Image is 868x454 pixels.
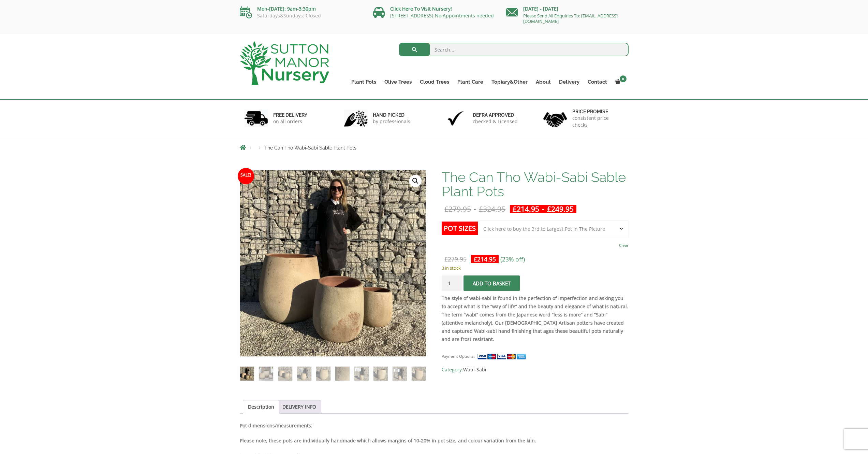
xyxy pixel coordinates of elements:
[479,204,483,214] span: £
[513,204,539,214] bdi: 214.95
[344,110,368,127] img: 2.jpg
[335,367,349,381] img: The Can Tho Wabi-Sabi Sable Plant Pots - Image 6
[380,77,416,87] a: Olive Trees
[282,400,316,413] a: DELIVERY INFO
[238,168,254,184] span: Sale!
[444,110,468,127] img: 3.jpg
[442,354,475,359] small: Payment Options:
[473,112,518,118] h6: Defra approved
[474,255,477,263] span: £
[354,367,368,381] img: The Can Tho Wabi-Sabi Sable Plant Pots - Image 7
[510,205,576,213] ins: -
[393,367,407,381] img: The Can Tho Wabi-Sabi Sable Plant Pots - Image 9
[463,366,486,373] a: Wabi-Sabi
[273,112,307,118] h6: FREE DELIVERY
[532,77,555,87] a: About
[619,241,629,250] a: Clear options
[444,204,471,214] bdi: 279.95
[412,367,426,381] img: The Can Tho Wabi-Sabi Sable Plant Pots - Image 10
[442,264,628,272] p: 3 in stock
[316,367,330,381] img: The Can Tho Wabi-Sabi Sable Plant Pots - Image 5
[620,75,627,82] span: 0
[513,204,517,214] span: £
[523,13,618,24] a: Please Send All Enquiries To: [EMAIL_ADDRESS][DOMAIN_NAME]
[240,13,363,18] p: Saturdays&Sundays: Closed
[244,110,268,127] img: 1.jpg
[487,77,532,87] a: Topiary&Other
[240,5,363,13] p: Mon-[DATE]: 9am-3:30pm
[474,255,496,263] bdi: 214.95
[399,43,629,56] input: Search...
[240,422,312,429] strong: Pot dimensions/measurements:
[373,112,410,118] h6: hand picked
[453,77,487,87] a: Plant Care
[479,204,505,214] bdi: 324.95
[442,275,462,291] input: Product quantity
[373,118,410,125] p: by professionals
[297,367,311,381] img: The Can Tho Wabi-Sabi Sable Plant Pots - Image 4
[572,115,624,128] p: consistent price checks
[543,108,567,129] img: 4.jpg
[442,205,508,213] del: -
[442,170,628,199] h1: The Can Tho Wabi-Sabi Sable Plant Pots
[240,367,254,381] img: The Can Tho Wabi-Sabi Sable Plant Pots
[442,222,478,235] label: Pot Sizes
[547,204,574,214] bdi: 249.95
[444,255,467,263] bdi: 279.95
[444,204,448,214] span: £
[347,77,380,87] a: Plant Pots
[373,367,387,381] img: The Can Tho Wabi-Sabi Sable Plant Pots - Image 8
[240,41,329,85] img: logo
[584,77,611,87] a: Contact
[442,295,628,342] strong: The style of wabi-sabi is found in the perfection of imperfection and asking you to accept what i...
[477,353,528,360] img: payment supported
[259,367,273,381] img: The Can Tho Wabi-Sabi Sable Plant Pots - Image 2
[611,77,629,87] a: 0
[555,77,584,87] a: Delivery
[264,145,356,151] span: The Can Tho Wabi-Sabi Sable Plant Pots
[248,400,274,413] a: Description
[390,12,494,19] a: [STREET_ADDRESS] No Appointments needed
[473,118,518,125] p: checked & Licensed
[500,255,525,263] span: (23% off)
[390,5,452,12] a: Click Here To Visit Nursery!
[416,77,453,87] a: Cloud Trees
[442,366,628,374] span: Category:
[240,145,629,150] nav: Breadcrumbs
[572,109,624,115] h6: Price promise
[409,175,422,187] a: View full-screen image gallery
[273,118,307,125] p: on all orders
[444,255,448,263] span: £
[506,5,629,13] p: [DATE] - [DATE]
[240,437,536,444] strong: Please note, these pots are individually handmade which allows margins of 10-20% in pot size, and...
[547,204,551,214] span: £
[278,367,292,381] img: The Can Tho Wabi-Sabi Sable Plant Pots - Image 3
[464,275,520,291] button: Add to basket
